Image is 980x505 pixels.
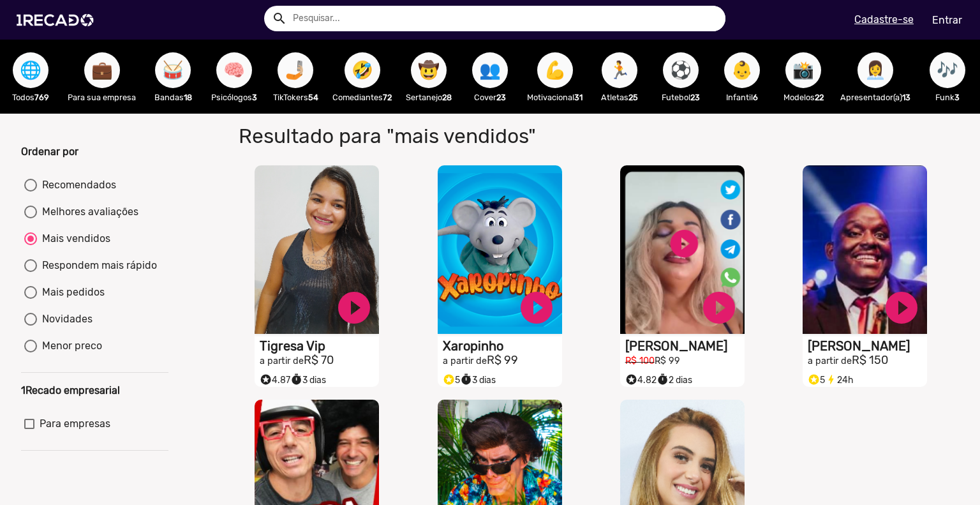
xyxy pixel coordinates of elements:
small: stars [625,373,637,386]
small: a partir de [260,356,304,366]
p: Funk [923,91,972,103]
span: 5 [443,375,460,386]
a: Entrar [924,9,970,31]
p: Comediantes [332,91,392,103]
button: 🏃 [602,52,637,88]
b: 3 [954,93,960,102]
p: Atletas [595,91,644,103]
span: 🌐 [20,52,41,88]
a: play_circle_filled [882,289,921,327]
small: timer [460,373,472,386]
small: stars [260,373,272,386]
small: bolt [825,373,837,386]
div: Respondem mais rápido [37,258,157,273]
video: S1RECADO vídeos dedicados para fãs e empresas [803,165,927,334]
div: Mais vendidos [37,231,110,246]
small: a partir de [808,356,852,366]
span: 5 [808,375,825,386]
span: 3 dias [290,375,326,386]
button: Example home icon [267,6,290,29]
mat-icon: Example home icon [272,11,287,26]
p: Infantil [718,91,766,103]
small: timer [290,373,302,386]
small: stars [808,373,820,386]
button: 💪 [537,52,573,88]
b: 31 [574,93,583,102]
span: 4.82 [625,375,657,386]
video: S1RECADO vídeos dedicados para fãs e empresas [620,165,745,334]
span: Para empresas [40,416,110,432]
i: Selo super talento [443,370,455,386]
span: 👶 [731,52,753,88]
b: 23 [496,93,506,102]
b: 72 [383,93,392,102]
p: Futebol [657,91,705,103]
span: 💪 [544,52,566,88]
span: 3 dias [460,375,496,386]
b: 18 [184,93,192,102]
div: Melhores avaliações [37,204,138,220]
div: Menor preco [37,338,102,354]
span: 💼 [91,52,113,88]
button: 🤳🏼 [278,52,313,88]
h1: Tigresa Vip [260,338,379,354]
button: 👶 [724,52,760,88]
span: 🤳🏼 [285,52,306,88]
b: 54 [308,93,318,102]
b: 22 [815,93,824,102]
b: Ordenar por [21,146,78,158]
p: Todos [6,91,55,103]
b: 28 [442,93,452,102]
button: 👩‍💼 [857,52,893,88]
b: 769 [34,93,49,102]
h1: Xaropinho [443,338,562,354]
div: Recomendados [37,177,116,193]
a: play_circle_filled [335,289,373,327]
button: 🤠 [411,52,447,88]
button: ⚽ [663,52,699,88]
p: Apresentador(a) [840,91,910,103]
h2: R$ 70 [260,354,379,368]
span: 2 dias [657,375,692,386]
b: 1Recado empresarial [21,384,120,396]
span: 24h [825,375,854,386]
p: Sertanejo [405,91,453,103]
div: Mais pedidos [37,285,105,300]
i: Selo super talento [625,370,637,386]
a: play_circle_filled [517,289,556,327]
h1: Resultado para "mais vendidos" [229,124,709,148]
span: 📸 [792,52,814,88]
u: Cadastre-se [854,13,914,26]
b: 25 [628,93,638,102]
button: 📸 [785,52,821,88]
small: R$ 99 [655,356,680,366]
span: 👥 [479,52,501,88]
i: Selo super talento [808,370,820,386]
i: timer [460,370,472,386]
span: 🎶 [937,52,958,88]
b: 23 [690,93,700,102]
small: timer [657,373,669,386]
i: timer [290,370,302,386]
button: 👥 [472,52,508,88]
h2: R$ 99 [443,354,562,368]
span: ⚽ [670,52,692,88]
p: Modelos [779,91,828,103]
h2: R$ 150 [808,354,927,368]
div: Novidades [37,312,93,327]
video: S1RECADO vídeos dedicados para fãs e empresas [438,165,562,334]
span: 🤣 [352,52,373,88]
button: 🌐 [13,52,48,88]
span: 🤠 [418,52,440,88]
b: 3 [252,93,257,102]
span: 🏃 [609,52,630,88]
small: stars [443,373,455,386]
h1: [PERSON_NAME] [808,338,927,354]
h1: [PERSON_NAME] [625,338,745,354]
button: 💼 [84,52,120,88]
p: TikTokers [271,91,320,103]
p: Motivacional [527,91,583,103]
span: 🧠 [223,52,245,88]
p: Psicólogos [210,91,258,103]
small: R$ 100 [625,356,655,366]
